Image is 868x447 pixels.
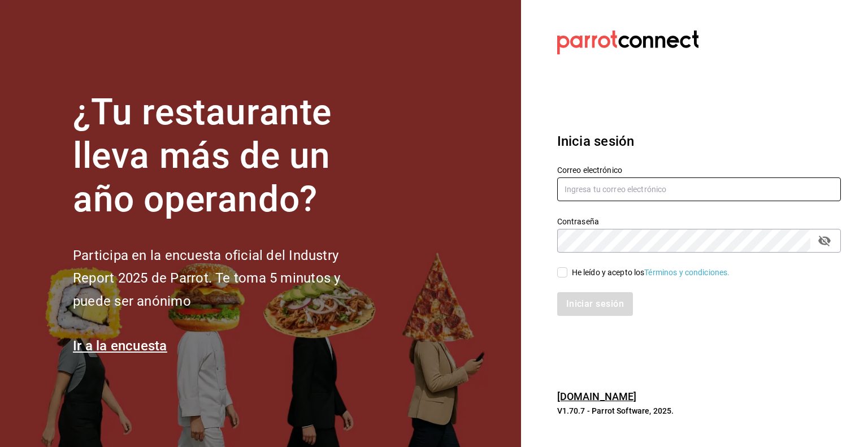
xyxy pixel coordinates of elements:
button: passwordField [815,231,834,250]
p: V1.70.7 - Parrot Software, 2025. [557,405,841,416]
label: Correo electrónico [557,166,841,174]
div: He leído y acepto los [572,267,730,279]
h1: ¿Tu restaurante lleva más de un año operando? [73,91,378,221]
a: Ir a la encuesta [73,338,167,354]
input: Ingresa tu correo electrónico [557,177,841,201]
h2: Participa en la encuesta oficial del Industry Report 2025 de Parrot. Te toma 5 minutos y puede se... [73,244,378,313]
h3: Inicia sesión [557,131,841,151]
a: [DOMAIN_NAME] [557,390,637,402]
label: Contraseña [557,218,841,225]
a: Términos y condiciones. [644,268,730,277]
